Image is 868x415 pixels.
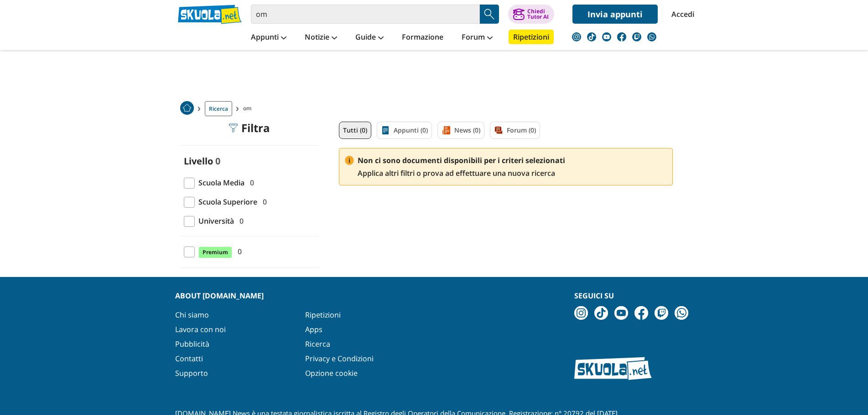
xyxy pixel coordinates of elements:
span: 0 [234,246,242,257]
span: om [243,101,255,116]
span: 0 [246,177,254,189]
img: youtube [614,306,628,320]
a: Appunti [249,30,289,46]
span: Università [195,215,234,227]
img: instagram [574,306,588,320]
span: 0 [259,196,267,208]
img: facebook [617,32,626,41]
img: WhatsApp [647,32,656,41]
img: Skuola.net [574,357,652,380]
a: Ricerca [305,339,330,349]
a: Home [180,101,194,116]
a: Privacy e Condizioni [305,354,374,364]
div: Filtra [229,122,270,134]
img: twitch [655,306,668,320]
label: Livello [184,155,213,167]
span: Non ci sono documenti disponibili per i criteri selezionati [358,154,565,167]
img: Home [180,101,194,115]
a: Accedi [671,5,691,24]
img: twitch [632,32,641,41]
a: Notizie [302,30,339,46]
img: Nessun risultato [345,156,354,165]
a: Apps [305,324,322,334]
span: Scuola Media [195,177,244,189]
a: Ricerca [205,101,232,116]
span: Premium [198,246,232,258]
img: tiktok [594,306,608,320]
input: Cerca appunti, riassunti o versioni [251,5,480,24]
p: Applica altri filtri o prova ad effettuare una nuova ricerca [358,154,565,179]
a: Chi siamo [175,310,209,320]
a: Forum [459,30,495,46]
span: 0 [215,155,220,167]
a: Pubblicità [175,339,209,349]
img: WhatsApp [675,306,688,320]
div: Chiedi Tutor AI [527,9,549,20]
a: Guide [353,30,386,46]
a: Formazione [400,30,446,46]
img: facebook [634,306,648,320]
a: Opzione cookie [305,368,358,378]
img: Cerca appunti, riassunti o versioni [483,7,496,21]
a: Supporto [175,368,208,378]
button: ChiediTutor AI [508,5,554,24]
span: 0 [236,215,244,227]
img: instagram [572,32,581,41]
a: Invia appunti [572,5,658,24]
img: youtube [602,32,611,41]
a: Ripetizioni [305,310,341,320]
strong: Seguici su [574,291,614,301]
a: Contatti [175,354,203,364]
strong: About [DOMAIN_NAME] [175,291,264,301]
a: Ripetizioni [509,30,554,44]
button: Search Button [480,5,499,24]
img: tiktok [587,32,596,41]
a: Tutti (0) [339,122,371,139]
img: Filtra filtri mobile [229,123,238,133]
span: Scuola Superiore [195,196,257,208]
a: Lavora con noi [175,324,226,334]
